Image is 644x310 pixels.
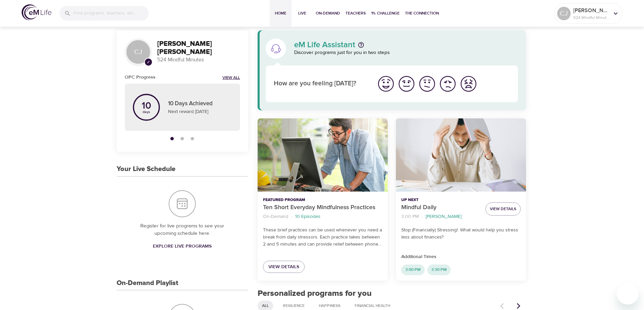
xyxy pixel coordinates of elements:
p: [PERSON_NAME] [426,213,461,220]
p: 3:00 PM [401,213,419,220]
div: 3:00 PM [401,264,425,275]
button: Mindful Daily [396,118,526,192]
span: 3:00 PM [401,267,425,273]
p: 524 Mindful Minutes [157,56,240,64]
p: [PERSON_NAME] [PERSON_NAME] [573,6,609,15]
h3: On-Demand Playlist [117,279,178,287]
img: great [377,75,395,93]
p: Stop (Financially) Stressing!: What would help you stress less about finances? [401,227,521,241]
nav: breadcrumb [401,212,480,221]
p: Featured Program [263,197,382,203]
p: 10 Episodes [295,213,320,220]
span: Live [294,10,310,17]
p: 10 Days Achieved [168,100,232,108]
div: 3:30 PM [427,264,451,275]
div: CJ [125,38,152,65]
p: These brief practices can be used whenever you need a break from daily stressors. Each practice t... [263,227,382,248]
p: Additional Times [401,253,521,260]
p: 524 Mindful Minutes [573,15,609,21]
span: 1% Challenge [371,10,400,17]
button: I'm feeling bad [437,74,458,94]
span: View Details [268,263,299,271]
a: Explore Live Programs [150,240,214,253]
p: Discover programs just for you in two steps [294,49,518,57]
button: I'm feeling great [376,74,396,94]
input: Find programs, teachers, etc... [74,6,149,21]
p: Up Next [401,197,480,203]
button: Ten Short Everyday Mindfulness Practices [258,118,388,192]
span: The Connection [405,10,439,17]
img: logo [22,4,51,20]
nav: breadcrumb [263,212,382,221]
button: I'm feeling worst [458,74,479,94]
p: days [142,111,151,113]
h3: [PERSON_NAME] [PERSON_NAME] [157,40,240,56]
span: Happiness [315,303,344,309]
span: On-Demand [316,10,340,17]
iframe: Button to launch messaging window [617,283,639,305]
p: Ten Short Everyday Mindfulness Practices [263,203,382,212]
h2: Personalized programs for you [258,289,526,299]
span: Home [272,10,289,17]
img: good [397,75,416,93]
img: worst [459,75,478,93]
img: bad [438,75,457,93]
h6: OPC Progress [125,74,156,81]
span: Teachers [345,10,366,17]
a: View Details [263,261,305,273]
p: On-Demand [263,213,288,220]
span: Financial Health [351,303,394,309]
img: eM Life Assistant [270,43,281,54]
h3: Your Live Schedule [117,165,175,173]
button: I'm feeling good [396,74,417,94]
p: 10 [142,101,151,111]
img: Your Live Schedule [169,190,196,217]
button: View Details [485,202,521,216]
p: Next reward [DATE] [168,108,232,115]
span: All [258,303,273,309]
p: eM Life Assistant [294,41,355,49]
button: I'm feeling ok [417,74,437,94]
span: View Details [490,205,516,213]
img: ok [418,75,436,93]
li: · [422,212,423,221]
span: Explore Live Programs [153,242,212,251]
span: Resilience [279,303,309,309]
a: View all notifications [222,75,240,81]
li: · [291,212,292,221]
p: Mindful Daily [401,203,480,212]
p: How are you feeling [DATE]? [274,79,367,89]
p: Register for live programs to see your upcoming schedule here. [130,222,235,237]
span: 3:30 PM [427,267,451,273]
div: CJ [557,7,571,20]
